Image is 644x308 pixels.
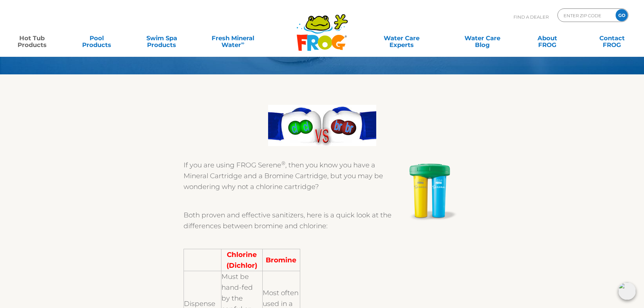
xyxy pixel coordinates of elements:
[563,10,609,20] input: Zip Code Form
[268,105,376,146] img: clvbr
[618,282,636,300] img: openIcon
[266,256,296,264] strong: Bromine
[184,210,461,231] p: Both proven and effective sanitizers, here is a quick look at the differences between bromine and...
[137,31,187,45] a: Swim SpaProducts
[361,31,443,45] a: Water CareExperts
[522,31,572,45] a: AboutFROG
[201,31,264,45] a: Fresh MineralWater∞
[184,160,461,192] p: If you are using FROG Serene , then you know you have a Mineral Cartridge and a Bromine Cartridge...
[616,9,628,21] input: GO
[457,31,507,45] a: Water CareBlog
[514,8,549,25] p: Find A Dealer
[226,251,257,269] strong: Chlorine (Dichlor)
[281,160,285,166] sup: ®
[587,31,637,45] a: ContactFROG
[7,31,57,45] a: Hot TubProducts
[241,40,244,46] sup: ∞
[72,31,122,45] a: PoolProducts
